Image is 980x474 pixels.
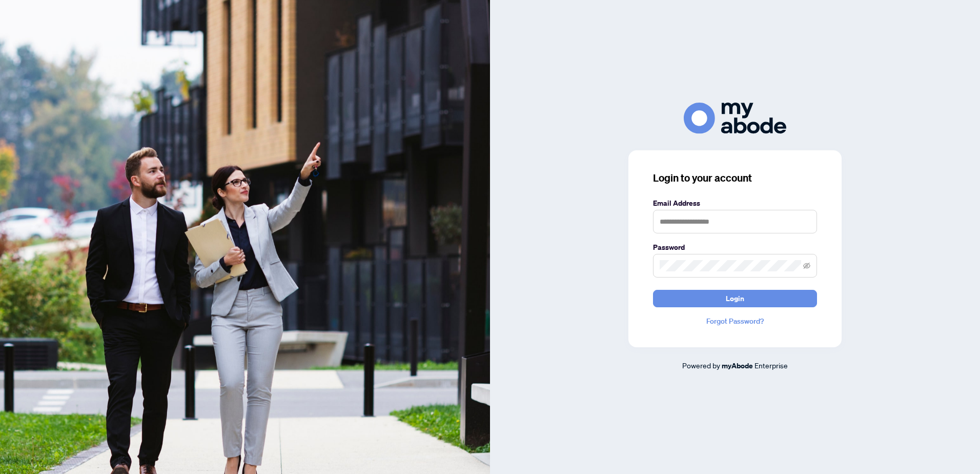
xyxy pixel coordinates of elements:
label: Email Address [653,197,817,209]
a: Forgot Password? [653,315,817,327]
span: Powered by [682,361,720,370]
button: Login [653,290,817,307]
label: Password [653,242,817,253]
span: eye-invisible [803,262,810,269]
img: ma-logo [684,103,786,134]
a: myAbode [722,360,753,371]
span: Login [726,290,744,307]
span: Enterprise [754,361,788,370]
h3: Login to your account [653,171,817,185]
